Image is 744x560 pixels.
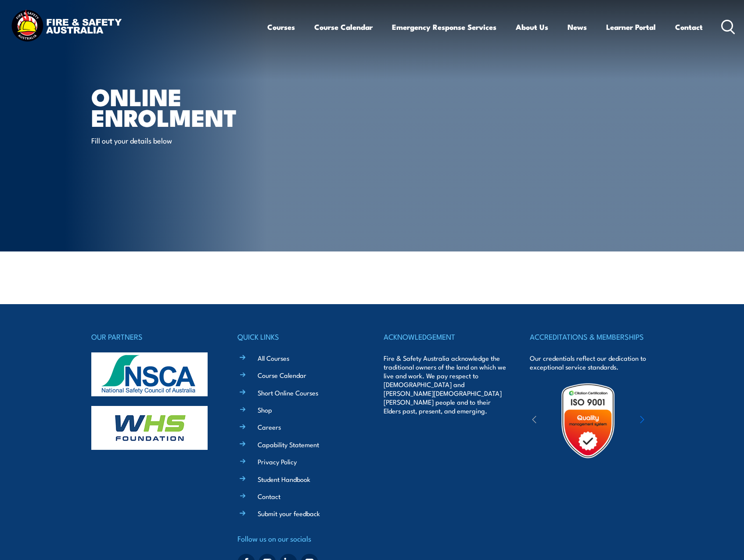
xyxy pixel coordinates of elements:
[258,370,306,380] a: Course Calendar
[550,382,626,459] img: Untitled design (19)
[530,354,653,371] p: Our credentials reflect our dedication to exceptional service standards.
[91,352,208,396] img: nsca-logo-footer
[258,388,318,397] a: Short Online Courses
[91,86,308,127] h1: Online Enrolment
[530,330,653,343] h4: ACCREDITATIONS & MEMBERSHIPS
[258,440,319,449] a: Capability Statement
[606,15,656,39] a: Learner Portal
[258,457,297,466] a: Privacy Policy
[258,474,310,484] a: Student Handbook
[91,330,214,343] h4: OUR PARTNERS
[91,406,208,450] img: whs-logo-footer
[258,509,320,518] a: Submit your feedback
[267,15,295,39] a: Courses
[314,15,373,39] a: Course Calendar
[258,353,289,363] a: All Courses
[384,330,507,343] h4: ACKNOWLEDGEMENT
[258,492,280,501] a: Contact
[91,135,252,145] p: Fill out your details below
[258,422,281,431] a: Careers
[237,532,360,545] h4: Follow us on our socials
[627,406,703,436] img: ewpa-logo
[384,354,507,415] p: Fire & Safety Australia acknowledge the traditional owners of the land on which we live and work....
[237,330,360,343] h4: QUICK LINKS
[258,405,272,414] a: Shop
[516,15,548,39] a: About Us
[392,15,496,39] a: Emergency Response Services
[675,15,703,39] a: Contact
[568,15,587,39] a: News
